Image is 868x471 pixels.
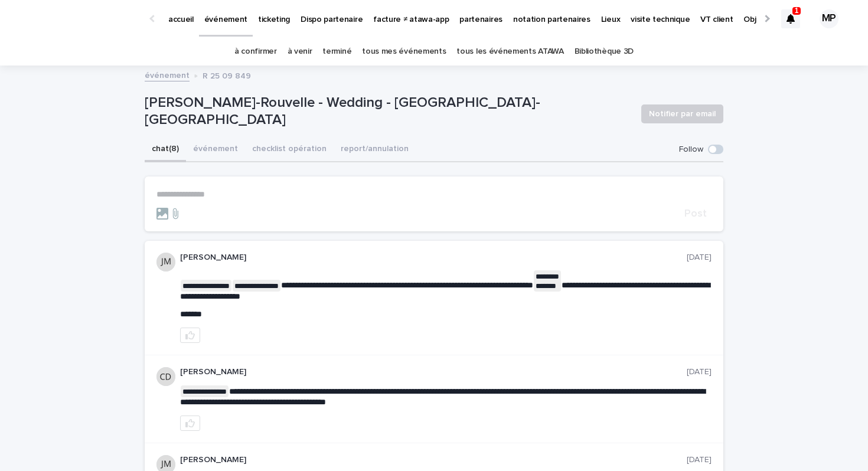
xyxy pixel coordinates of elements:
p: 1 [795,6,799,15]
button: like this post [180,416,200,431]
span: Notifier par email [649,108,716,120]
a: à venir [288,38,312,66]
p: R 25 09 849 [203,68,251,81]
button: report/annulation [334,138,416,162]
p: [DATE] [687,367,712,377]
button: chat (8) [145,138,186,162]
p: [DATE] [687,455,712,465]
a: à confirmer [234,38,277,66]
a: Bibliothèque 3D [575,38,634,66]
a: tous les événements ATAWA [456,38,563,66]
p: [PERSON_NAME]-Rouvelle - Wedding - [GEOGRAPHIC_DATA]-[GEOGRAPHIC_DATA] [145,94,632,129]
a: événement [145,68,190,81]
p: [PERSON_NAME] [180,367,687,377]
span: Post [684,208,707,219]
p: Follow [679,145,703,155]
button: Notifier par email [641,104,723,123]
div: MP [820,9,838,28]
div: 1 [781,9,800,28]
p: [PERSON_NAME] [180,455,687,465]
button: like this post [180,328,200,343]
img: Ls34BcGeRexTGTNfXpUC [24,7,138,31]
button: événement [186,138,245,162]
p: [PERSON_NAME] [180,253,687,263]
a: terminé [322,38,351,66]
p: [DATE] [687,253,712,263]
a: tous mes événements [362,38,446,66]
button: checklist opération [245,138,334,162]
button: Post [680,208,712,219]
